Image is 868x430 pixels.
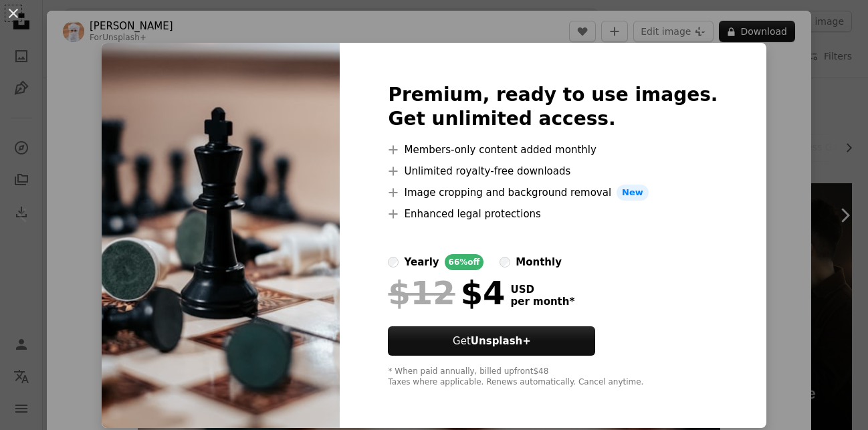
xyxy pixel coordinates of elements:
[617,185,649,201] span: New
[388,326,595,356] button: GetUnsplash+
[500,257,510,267] input: monthly
[404,254,439,270] div: yearly
[388,276,505,310] div: $4
[471,335,531,347] strong: Unsplash+
[388,206,718,222] li: Enhanced legal protections
[388,163,718,179] li: Unlimited royalty-free downloads
[388,257,399,267] input: yearly66%off
[388,142,718,158] li: Members-only content added monthly
[388,83,718,131] h2: Premium, ready to use images. Get unlimited access.
[388,366,718,388] div: * When paid annually, billed upfront $48 Taxes where applicable. Renews automatically. Cancel any...
[388,185,718,201] li: Image cropping and background removal
[102,43,340,428] img: premium_photo-1670183859029-99a0a2c1912b
[445,254,484,270] div: 66% off
[510,296,574,308] span: per month *
[516,254,562,270] div: monthly
[510,284,574,296] span: USD
[388,276,455,310] span: $12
